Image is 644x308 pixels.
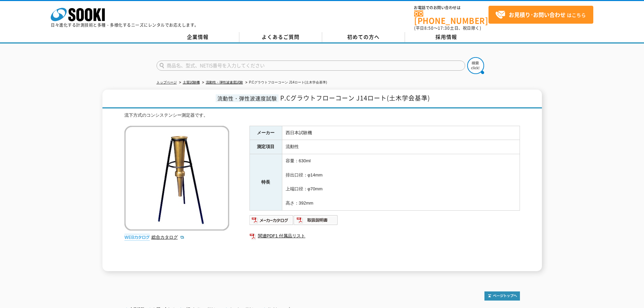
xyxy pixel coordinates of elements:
[249,154,282,211] th: 特長
[414,25,481,31] span: (平日 ～ 土日、祝日除く)
[438,25,450,31] span: 17:30
[322,32,405,42] a: 初めての方へ
[216,94,279,102] span: 流動性・弾性波速度試験
[467,57,484,74] img: btn_search.png
[249,140,282,154] th: 測定項目
[249,215,294,226] img: メーカーカタログ
[488,6,593,24] a: お見積り･お問い合わせはこちら
[282,140,520,154] td: 流動性
[484,291,520,301] img: トップページへ
[244,79,327,86] li: P.Cグラウトフローコーン J14ロート(土木学会基準)
[414,10,488,24] a: [PHONE_NUMBER]
[294,219,338,224] a: 取扱説明書
[249,232,520,240] a: 関連PDF1 付属品リスト
[509,10,566,19] strong: お見積り･お問い合わせ
[51,23,199,27] p: 日々進化する計測技術と多種・多様化するニーズにレンタルでお応えします。
[347,33,380,41] span: 初めての方へ
[495,10,586,20] span: はこちら
[282,154,520,211] td: 容量：630ml 排出口径：φ14mm 上端口径：φ70mm 高さ：392mm
[424,25,434,31] span: 8:50
[414,6,488,10] span: お電話でのお問い合わせは
[405,32,488,42] a: 採用情報
[124,126,229,231] img: P.Cグラウトフローコーン J14ロート(土木学会基準)
[157,32,239,42] a: 企業情報
[151,235,185,240] a: 総合カタログ
[157,61,465,71] input: 商品名、型式、NETIS番号を入力してください
[183,80,200,84] a: 土質試験機
[124,112,520,119] div: 流下方式のコンシステンシー測定器です。
[206,80,243,84] a: 流動性・弾性波速度試験
[124,234,150,241] img: webカタログ
[249,219,294,224] a: メーカーカタログ
[249,126,282,140] th: メーカー
[282,126,520,140] td: 西日本試験機
[157,80,177,84] a: トップページ
[239,32,322,42] a: よくあるご質問
[294,215,338,226] img: 取扱説明書
[280,93,430,102] span: P.Cグラウトフローコーン J14ロート(土木学会基準)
